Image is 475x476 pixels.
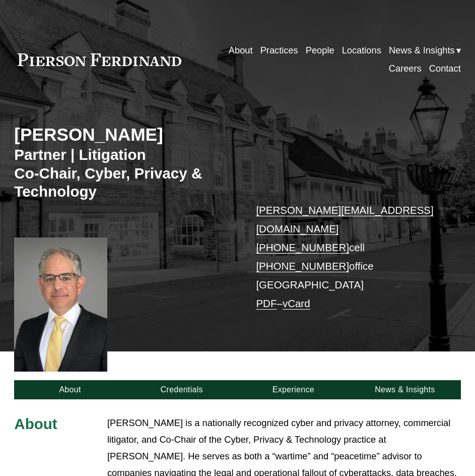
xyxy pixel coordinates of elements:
h2: [PERSON_NAME] [14,124,237,146]
a: Locations [342,41,381,60]
a: Contact [429,60,461,79]
a: Careers [389,60,422,79]
a: About [229,41,253,60]
span: News & Insights [389,42,455,59]
a: [PHONE_NUMBER] [256,260,349,272]
a: About [14,380,126,399]
a: News & Insights [349,380,461,399]
a: [PERSON_NAME][EMAIL_ADDRESS][DOMAIN_NAME] [256,204,433,234]
a: Credentials [126,380,238,399]
a: PDF [256,297,277,309]
a: [PHONE_NUMBER] [256,242,349,253]
a: folder dropdown [389,41,461,60]
span: About [14,415,57,432]
p: cell office [GEOGRAPHIC_DATA] – [256,201,442,313]
a: Experience [238,380,350,399]
a: Practices [260,41,298,60]
a: vCard [283,297,310,309]
a: People [306,41,334,60]
h3: Partner | Litigation Co-Chair, Cyber, Privacy & Technology [14,146,237,201]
